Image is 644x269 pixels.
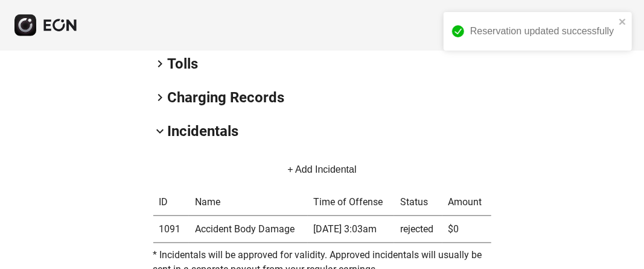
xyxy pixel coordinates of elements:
[153,189,190,216] th: ID
[153,124,168,138] span: keyboard_arrow_down
[168,88,285,107] h2: Charging Records
[308,216,394,243] td: [DATE] 3:03am
[153,57,168,71] span: keyboard_arrow_right
[308,189,394,216] th: Time of Offense
[470,24,615,39] div: Reservation updated successfully
[153,216,190,243] th: 1091
[273,155,371,184] button: + Add Incidental
[619,17,627,26] button: close
[168,54,199,73] h2: Tolls
[394,189,442,216] th: Status
[189,189,308,216] th: Name
[394,216,442,243] td: rejected
[189,216,308,243] td: Accident Body Damage
[442,189,491,216] th: Amount
[442,216,491,243] td: $0
[153,90,168,105] span: keyboard_arrow_right
[168,122,239,141] h2: Incidentals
